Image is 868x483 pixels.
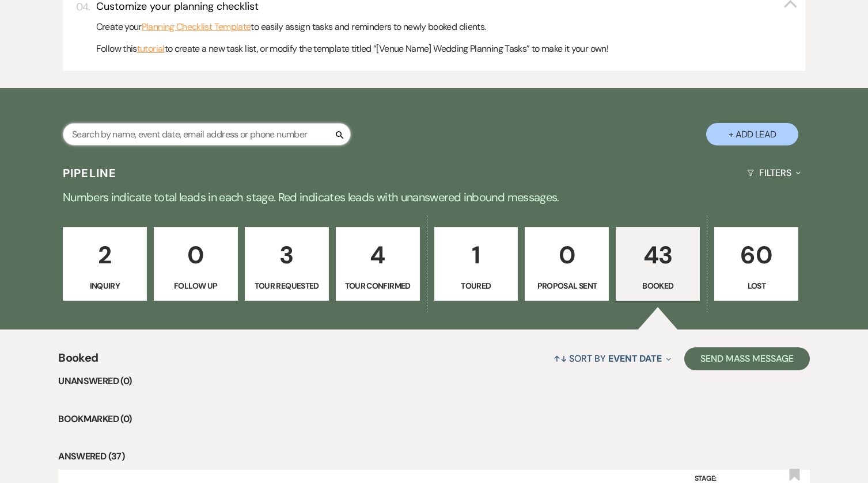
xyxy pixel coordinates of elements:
p: 60 [722,236,791,274]
a: 0Follow Up [154,227,238,301]
p: Inquiry [70,279,139,292]
p: 43 [623,236,692,274]
p: Numbers indicate total leads in each stage. Red indicates leads with unanswered inbound messages. [20,188,849,206]
p: 0 [532,236,601,274]
p: Follow this to create a new task list, or modify the template titled “[Venue Name] Wedding Planni... [96,41,798,56]
p: Tour Requested [252,279,321,292]
p: 4 [343,236,412,274]
p: Booked [623,279,692,292]
p: Toured [442,279,511,292]
p: Tour Confirmed [343,279,412,292]
a: 1Toured [434,227,518,301]
span: Booked [58,349,98,374]
a: Planning Checklist Template [142,20,251,34]
a: 0Proposal Sent [525,227,609,301]
button: + Add Lead [706,123,798,145]
p: 3 [252,236,321,274]
button: Send Mass Message [684,347,810,370]
p: Follow Up [161,279,230,292]
a: 60Lost [714,227,798,301]
a: 4Tour Confirmed [336,227,420,301]
span: Event Date [608,352,662,365]
li: Bookmarked (0) [58,412,809,427]
button: Sort By Event Date [549,343,676,374]
p: 0 [161,236,230,274]
input: Search by name, event date, email address or phone number [63,123,351,145]
h3: Pipeline [63,165,117,181]
a: 2Inquiry [63,227,147,301]
li: Answered (37) [58,449,809,464]
button: Filters [742,158,805,188]
a: 43Booked [616,227,700,301]
a: 3Tour Requested [245,227,329,301]
p: Create your to easily assign tasks and reminders to newly booked clients. [96,20,798,34]
span: ↑↓ [554,352,567,365]
p: Lost [722,279,791,292]
p: 2 [70,236,139,274]
p: Proposal Sent [532,279,601,292]
a: tutorial [137,41,165,56]
p: 1 [442,236,511,274]
li: Unanswered (0) [58,374,809,389]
